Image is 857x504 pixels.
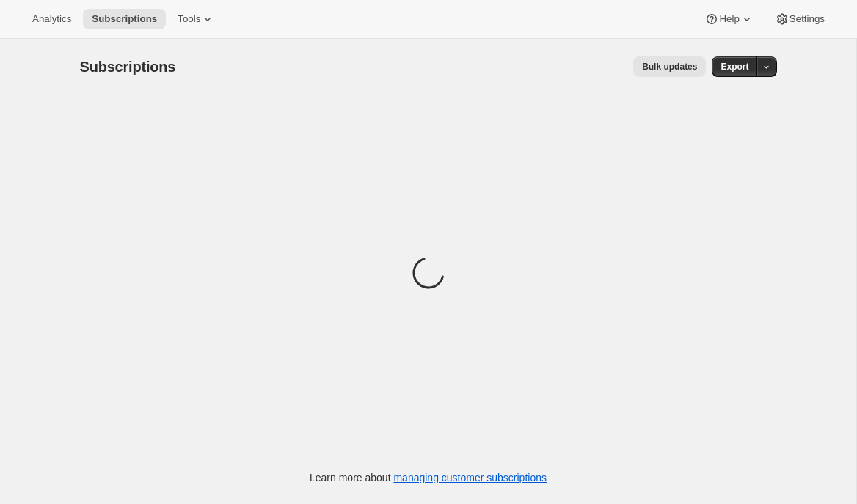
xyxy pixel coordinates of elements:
[766,9,834,29] button: Settings
[80,59,176,75] span: Subscriptions
[92,13,157,25] span: Subscriptions
[310,470,547,485] p: Learn more about
[393,472,547,483] a: managing customer subscriptions
[712,56,757,77] button: Export
[169,9,224,29] button: Tools
[178,13,200,25] span: Tools
[696,9,762,29] button: Help
[23,9,80,29] button: Analytics
[721,61,748,73] span: Export
[789,13,825,25] span: Settings
[633,56,706,77] button: Bulk updates
[83,9,166,29] button: Subscriptions
[32,13,71,25] span: Analytics
[642,61,697,73] span: Bulk updates
[719,13,739,25] span: Help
